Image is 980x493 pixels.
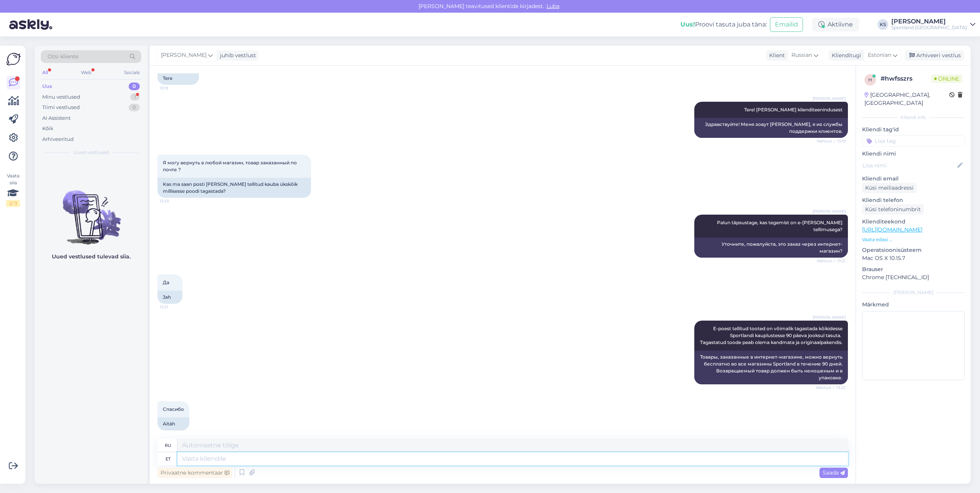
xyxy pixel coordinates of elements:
[862,204,924,215] div: Küsi telefoninumbrit
[862,161,956,170] input: Lisa nimi
[35,177,147,246] img: No chats
[160,304,189,310] span: 13:21
[130,93,140,101] div: 1
[6,172,20,207] div: Vaata siia
[862,150,965,158] p: Kliendi nimi
[813,208,846,214] span: [PERSON_NAME]
[73,149,109,156] span: Uued vestlused
[42,114,71,122] div: AI Assistent
[905,50,964,61] div: Arhiveeri vestlus
[6,52,21,66] img: Askly Logo
[862,196,965,204] p: Kliendi telefon
[862,273,965,281] p: Chrome [TECHNICAL_ID]
[217,51,256,60] div: juhib vestlust
[766,51,785,60] div: Klient
[163,160,298,172] span: Я могу вернуть в любой магазин, товар заказанный по почте ?
[862,226,922,233] a: [URL][DOMAIN_NAME]
[160,85,189,91] span: 13:19
[79,68,93,78] div: Web
[770,17,803,32] button: Emailid
[817,258,846,264] span: Nähtud ✓ 13:21
[157,72,199,85] div: Tere
[52,253,131,261] p: Uued vestlused tulevad siia.
[160,431,189,437] span: 13:23
[862,218,965,226] p: Klienditeekond
[122,68,141,78] div: Socials
[862,183,917,193] div: Küsi meiliaadressi
[42,136,74,143] div: Arhiveeritud
[700,326,844,345] span: E-poest tellitud tooted on võimalik tagastada kõikidesse Sportlandi kauplustesse 90 päeva jooksul...
[41,68,50,78] div: All
[160,198,189,204] span: 13:20
[931,74,962,83] span: Online
[42,125,53,132] div: Kõik
[864,91,949,107] div: [GEOGRAPHIC_DATA], [GEOGRAPHIC_DATA]
[891,25,967,31] div: Sportland [GEOGRAPHIC_DATA]
[812,18,859,31] div: Aktiivne
[161,51,207,60] span: [PERSON_NAME]
[42,93,80,101] div: Minu vestlused
[877,19,888,30] div: KS
[157,291,182,304] div: Jah
[791,51,812,60] span: Russian
[694,238,848,258] div: Уточните, пожалуйста, это заказ через интернет-магазин?
[862,301,965,309] p: Märkmed
[868,51,891,60] span: Estonian
[42,83,52,90] div: Uus
[817,138,846,144] span: Nähtud ✓ 13:19
[157,468,232,478] div: Privaatne kommentaar
[717,220,844,232] span: Palun täpsustage, kas tegemist on e-[PERSON_NAME] tellimusega?
[163,406,184,412] span: Спасибо
[694,118,848,138] div: Здравствуйте! Меня зовут [PERSON_NAME], я из службы поддержки клиентов.
[744,107,843,112] span: Tere! [PERSON_NAME] klienditeenindusest
[166,452,171,465] div: et
[891,18,975,31] a: [PERSON_NAME]Sportland [GEOGRAPHIC_DATA]
[6,200,20,207] div: 2 / 3
[862,254,965,262] p: Mac OS X 10.15.7
[813,96,846,101] span: [PERSON_NAME]
[862,265,965,273] p: Brauser
[544,3,562,10] span: Luba
[862,175,965,183] p: Kliendi email
[157,417,189,430] div: Aitäh
[157,178,311,198] div: Kas ma saan posti [PERSON_NAME] tellitud kauba ükskõik millisesse poodi tagastada?
[829,51,861,60] div: Klienditugi
[862,114,965,121] div: Kliendi info
[694,351,848,384] div: Товары, заказанные в интернет-магазине, можно вернуть бесплатно во все магазины Sportland в течен...
[165,439,171,452] div: ru
[48,53,78,61] span: Otsi kliente
[816,385,846,390] span: Nähtud ✓ 13:22
[862,126,965,134] p: Kliendi tag'id
[862,246,965,254] p: Operatsioonisüsteem
[680,20,767,29] div: Proovi tasuta juba täna:
[42,104,80,111] div: Tiimi vestlused
[813,314,846,320] span: [PERSON_NAME]
[862,289,965,296] div: [PERSON_NAME]
[868,77,872,83] span: h
[862,135,965,147] input: Lisa tag
[891,18,967,25] div: [PERSON_NAME]
[129,83,140,90] div: 0
[862,236,965,243] p: Vaata edasi ...
[129,104,140,111] div: 0
[163,280,169,285] span: Да
[823,469,845,476] span: Saada
[680,21,695,28] b: Uus!
[881,74,931,83] div: # hwfsszrs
